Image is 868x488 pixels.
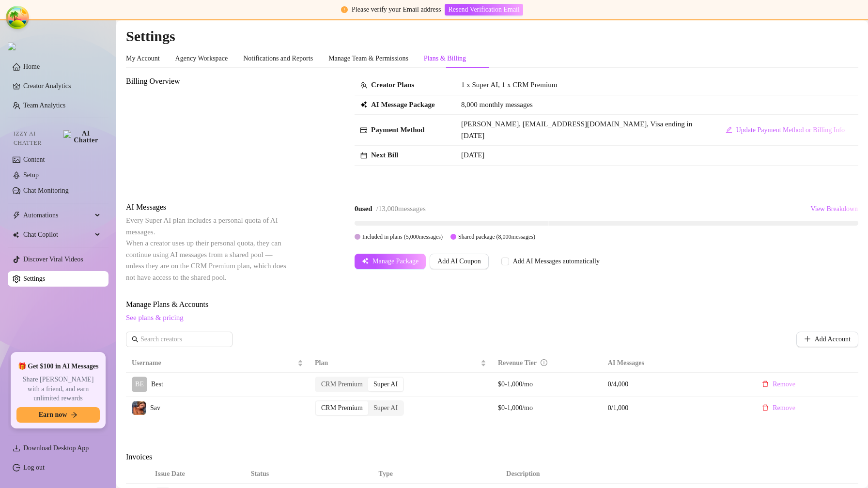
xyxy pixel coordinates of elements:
div: Super AI [368,378,403,391]
span: Chat Copilot [23,227,92,243]
span: exclamation-circle [341,6,348,13]
div: Manage Team & Permissions [328,53,408,64]
button: Remove [754,400,803,416]
div: CRM Premium [316,401,368,415]
div: Super AI [368,401,403,415]
div: Plans & Billing [424,53,466,64]
span: Sav [150,404,160,412]
th: Issue Date [149,465,245,484]
th: Plan [309,354,492,373]
img: Sav [132,401,146,415]
span: / 13,000 messages [376,205,426,213]
span: Add Account [815,335,851,343]
span: calendar [360,152,367,159]
a: Discover Viral Videos [23,256,83,263]
span: 8,000 monthly messages [461,99,533,111]
div: Please verify your Email address [352,4,441,15]
img: AI Chatter [63,130,101,144]
input: Search creators [140,334,219,345]
span: Resend Verification Email [448,6,519,14]
span: Remove [773,381,795,388]
span: delete [762,381,769,387]
a: Home [23,63,40,70]
span: team [360,82,367,89]
span: 1 x Super AI, 1 x CRM Premium [461,81,557,89]
button: Earn nowarrow-right [16,407,100,423]
strong: Next Bill [371,151,398,159]
span: 🎁 Get $100 in AI Messages [18,362,99,371]
span: Earn now [39,411,67,419]
span: Manage Package [372,258,418,265]
div: Agency Workspace [175,53,228,64]
span: Izzy AI Chatter [14,129,60,148]
span: arrow-right [71,412,77,418]
td: $0-1,000/mo [492,396,602,420]
button: Resend Verification Email [445,4,523,15]
span: Revenue Tier [498,359,537,366]
button: View Breakdown [810,201,858,217]
div: Notifications and Reports [243,53,313,64]
span: Best [151,381,163,388]
span: Billing Overview [126,76,289,87]
strong: Creator Plans [371,81,414,89]
span: edit [726,126,732,133]
a: Content [23,156,45,163]
a: See plans & pricing [126,314,184,321]
span: Automations [23,208,92,223]
span: Username [132,358,295,368]
span: Every Super AI plan includes a personal quota of AI messages. When a creator uses up their person... [126,216,286,281]
span: Update Payment Method or Billing Info [736,126,845,134]
span: Manage Plans & Accounts [126,299,858,310]
div: Add AI Messages automatically [513,256,600,267]
a: Log out [23,464,45,471]
span: delete [762,404,769,411]
span: AI Messages [126,201,289,213]
strong: 0 used [355,205,372,213]
img: Chat Copilot [13,231,19,238]
a: Team Analytics [23,102,65,109]
td: $0-1,000/mo [492,373,602,396]
th: AI Messages [602,354,748,373]
th: Username [126,354,309,373]
th: Status [245,465,373,484]
strong: Payment Method [371,126,424,134]
div: segmented control [315,400,404,416]
strong: AI Message Package [371,101,435,108]
span: Download Desktop App [23,444,89,452]
span: download [13,444,20,452]
button: Add Account [796,332,858,347]
th: Description [500,465,756,484]
span: 0 / 1,000 [608,403,743,413]
img: logo.svg [8,43,15,50]
button: Remove [754,377,803,392]
span: credit-card [360,127,367,134]
span: Share [PERSON_NAME] with a friend, and earn unlimited rewards [16,375,100,403]
span: View Breakdown [810,205,858,213]
button: Update Payment Method or Billing Info [718,122,852,138]
span: [PERSON_NAME], [EMAIL_ADDRESS][DOMAIN_NAME], Visa ending in [DATE] [461,120,692,139]
span: Add AI Coupon [437,258,480,265]
span: info-circle [541,359,547,366]
th: Type [373,465,437,484]
span: 0 / 4,000 [608,379,743,390]
button: Open Tanstack query devtools [8,8,27,27]
span: Invoices [126,451,289,463]
span: Included in plans ( 5,000 messages) [362,233,443,240]
h2: Settings [126,27,858,46]
a: Setup [23,171,39,179]
span: [DATE] [461,151,484,159]
a: Creator Analytics [23,78,101,94]
span: Shared package ( 8,000 messages) [458,233,535,240]
span: plus [804,335,811,342]
div: CRM Premium [316,378,368,391]
span: BE [135,379,144,390]
button: Manage Package [355,254,426,269]
span: Remove [773,404,795,412]
span: Plan [315,358,479,368]
a: Settings [23,275,45,282]
div: My Account [126,53,160,64]
span: thunderbolt [13,212,20,219]
div: segmented control [315,377,404,392]
button: Add AI Coupon [430,254,488,269]
a: Chat Monitoring [23,187,69,194]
